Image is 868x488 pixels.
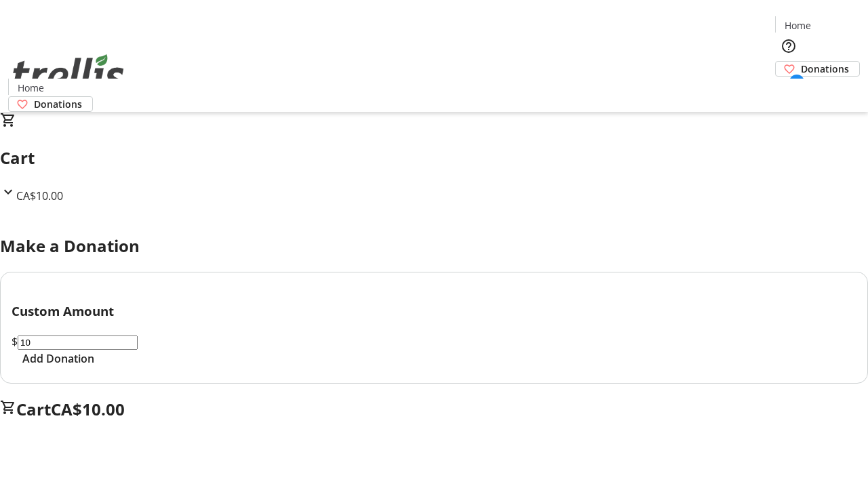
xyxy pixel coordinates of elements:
[8,39,129,107] img: Orient E2E Organization J26inPw3DN's Logo
[12,334,18,349] span: $
[16,188,63,203] span: CA$10.00
[775,61,860,77] a: Donations
[22,350,94,367] span: Add Donation
[775,33,802,60] button: Help
[18,81,44,95] span: Home
[18,335,138,350] input: Donation Amount
[12,302,856,321] h3: Custom Amount
[12,350,105,367] button: Add Donation
[9,81,52,95] a: Home
[8,96,93,112] a: Donations
[34,97,82,111] span: Donations
[801,62,849,76] span: Donations
[785,18,811,33] span: Home
[51,398,125,420] span: CA$10.00
[776,18,819,33] a: Home
[775,77,802,104] button: Cart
